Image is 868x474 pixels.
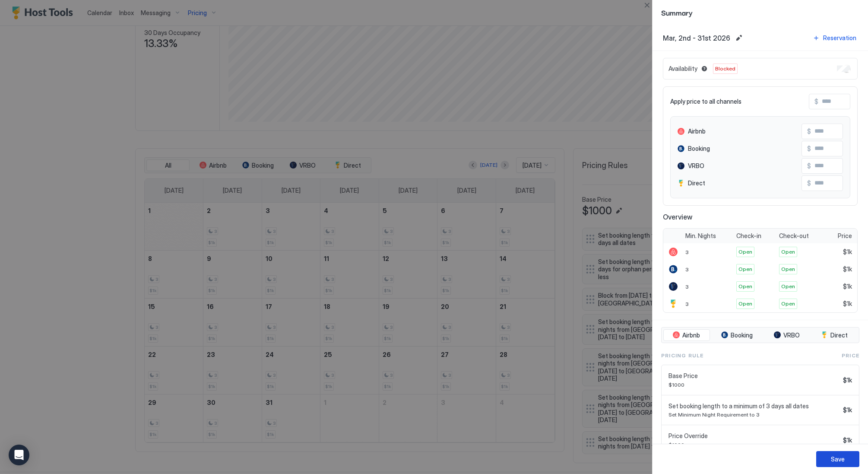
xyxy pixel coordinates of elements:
[781,248,795,256] span: Open
[9,445,29,465] div: Open Intercom Messenger
[663,329,710,341] button: Airbnb
[731,331,753,339] span: Booking
[736,232,761,240] span: Check-in
[781,283,795,290] span: Open
[816,451,859,467] button: Save
[668,442,839,448] span: $1000
[699,64,710,74] button: Blocked dates override all pricing rules and remain unavailable until manually unblocked
[831,455,845,464] div: Save
[668,411,839,418] span: Set Minimum Night Requirement to 3
[661,7,859,18] span: Summary
[685,301,689,307] span: 3
[738,283,752,290] span: Open
[668,432,839,440] span: Price Override
[823,33,856,42] div: Reservation
[682,331,700,339] span: Airbnb
[781,300,795,308] span: Open
[738,265,752,273] span: Open
[807,127,811,135] span: $
[843,376,852,384] span: $1k
[843,436,852,444] span: $1k
[830,331,848,339] span: Direct
[843,248,852,256] span: $1k
[688,179,705,187] span: Direct
[814,98,818,105] span: $
[738,300,752,308] span: Open
[668,402,839,410] span: Set booking length to a minimum of 3 days all dates
[688,162,704,170] span: VRBO
[670,98,741,105] span: Apply price to all channels
[668,65,697,73] span: Availability
[843,265,852,273] span: $1k
[764,329,810,341] button: VRBO
[807,162,811,170] span: $
[843,406,852,414] span: $1k
[783,331,800,339] span: VRBO
[688,145,710,153] span: Booking
[734,33,744,43] button: Edit date range
[668,372,839,380] span: Base Price
[685,232,716,240] span: Min. Nights
[688,127,706,135] span: Airbnb
[807,179,811,187] span: $
[685,249,689,255] span: 3
[843,283,852,290] span: $1k
[685,266,689,273] span: 3
[843,300,852,308] span: $1k
[661,327,859,344] div: tab-group
[685,283,689,290] span: 3
[779,232,809,240] span: Check-out
[712,329,763,341] button: Booking
[661,352,703,359] span: Pricing Rule
[663,213,858,221] span: Overview
[811,32,858,44] button: Reservation
[715,65,735,73] span: Blocked
[842,352,859,359] span: Price
[811,329,857,341] button: Direct
[781,265,795,273] span: Open
[663,34,730,42] span: Mar, 2nd - 31st 2026
[838,232,852,240] span: Price
[668,382,839,388] span: $1000
[807,145,811,153] span: $
[738,248,752,256] span: Open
